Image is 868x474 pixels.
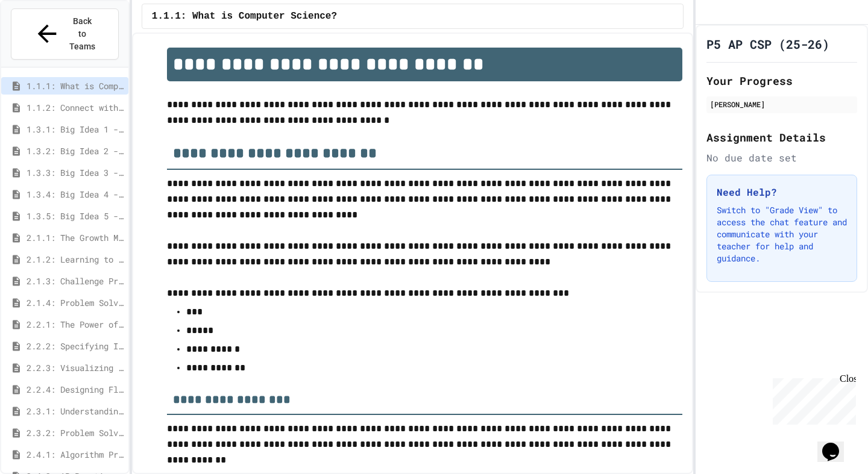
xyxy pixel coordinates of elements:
[706,72,857,89] h2: Your Progress
[27,253,124,266] span: 2.1.2: Learning to Solve Hard Problems
[27,80,124,92] span: 1.1.1: What is Computer Science?
[11,8,119,60] button: Back to Teams
[27,296,124,309] span: 2.1.4: Problem Solving Practice
[27,383,124,396] span: 2.2.4: Designing Flowcharts
[68,15,96,53] span: Back to Teams
[27,340,124,352] span: 2.2.2: Specifying Ideas with Pseudocode
[152,9,337,23] span: 1.1.1: What is Computer Science?
[27,426,124,439] span: 2.3.2: Problem Solving Reflection
[27,405,124,417] span: 2.3.1: Understanding Games with Flowcharts
[706,129,857,146] h2: Assignment Details
[768,373,856,425] iframe: chat widget
[5,5,83,76] div: Chat with us now!Close
[706,36,829,52] h1: P5 AP CSP (25-26)
[27,361,124,374] span: 2.2.3: Visualizing Logic with Flowcharts
[710,99,854,110] div: [PERSON_NAME]
[27,275,124,287] span: 2.1.3: Challenge Problem - The Bridge
[27,231,124,244] span: 2.1.1: The Growth Mindset
[27,145,124,157] span: 1.3.2: Big Idea 2 - Data
[27,318,124,331] span: 2.2.1: The Power of Algorithms
[27,166,124,179] span: 1.3.3: Big Idea 3 - Algorithms and Programming
[27,448,124,461] span: 2.4.1: Algorithm Practice Exercises
[27,188,124,201] span: 1.3.4: Big Idea 4 - Computing Systems and Networks
[27,210,124,222] span: 1.3.5: Big Idea 5 - Impact of Computing
[27,101,124,114] span: 1.1.2: Connect with Your World
[817,426,856,462] iframe: chat widget
[706,151,857,165] div: No due date set
[717,204,847,264] p: Switch to "Grade View" to access the chat feature and communicate with your teacher for help and ...
[27,123,124,136] span: 1.3.1: Big Idea 1 - Creative Development
[717,185,847,199] h3: Need Help?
